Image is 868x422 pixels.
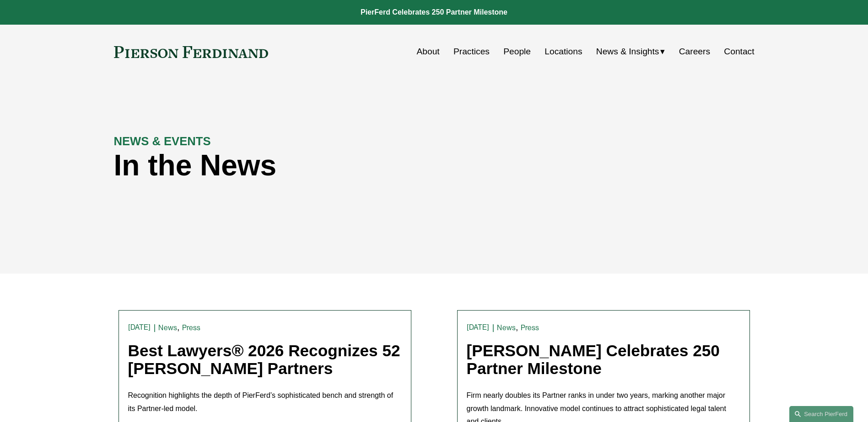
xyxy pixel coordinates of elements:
time: [DATE] [128,324,151,331]
a: Press [182,323,201,332]
a: Locations [545,43,582,60]
a: About [417,43,440,60]
a: [PERSON_NAME] Celebrates 250 Partner Milestone [467,342,720,377]
span: , [177,322,179,332]
a: Contact [724,43,754,60]
p: Recognition highlights the depth of PierFerd’s sophisticated bench and strength of its Partner-le... [128,389,402,416]
span: News & Insights [596,44,659,60]
a: Search this site [789,406,853,422]
a: News [158,323,177,332]
a: folder dropdown [596,43,665,60]
a: Press [521,323,539,332]
strong: NEWS & EVENTS [114,135,211,148]
a: Practices [453,43,490,60]
a: News [497,323,516,332]
a: People [503,43,531,60]
time: [DATE] [467,324,490,331]
h1: In the News [114,149,594,182]
span: , [516,322,518,332]
a: Careers [679,43,710,60]
a: Best Lawyers® 2026 Recognizes 52 [PERSON_NAME] Partners [128,342,400,377]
